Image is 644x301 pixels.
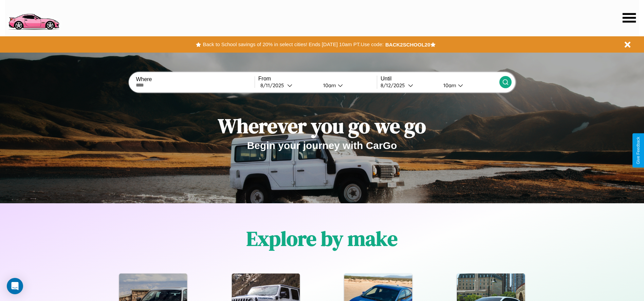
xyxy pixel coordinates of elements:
[7,278,23,294] div: Open Intercom Messenger
[440,82,458,89] div: 10am
[318,82,377,89] button: 10am
[385,42,430,48] b: BACK2SCHOOL20
[260,82,287,89] div: 8 / 11 / 2025
[201,40,385,49] button: Back to School savings of 20% in select cities! Ends [DATE] 10am PT.Use code:
[381,82,408,89] div: 8 / 12 / 2025
[320,82,338,89] div: 10am
[246,225,398,252] h1: Explore by make
[258,82,318,89] button: 8/11/2025
[258,76,377,82] label: From
[381,76,499,82] label: Until
[5,3,62,32] img: logo
[636,137,641,164] div: Give Feedback
[136,76,254,82] label: Where
[438,82,499,89] button: 10am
